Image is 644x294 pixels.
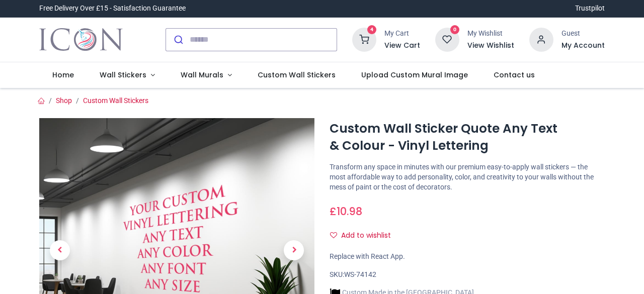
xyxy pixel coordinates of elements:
a: Wall Murals [168,62,245,88]
div: Replace with React App. [330,252,605,262]
a: Trustpilot [575,4,605,14]
a: 0 [435,35,459,43]
sup: 0 [450,25,460,35]
i: Add to wishlist [330,232,337,239]
a: Wall Stickers [87,62,168,88]
a: Logo of Icon Wall Stickers [39,26,122,54]
sup: 4 [367,25,377,35]
span: Wall Murals [181,70,223,80]
div: SKU: [330,270,605,280]
a: View Cart [384,41,420,51]
a: View Wishlist [467,41,514,51]
div: Free Delivery Over £15 - Satisfaction Guarantee [39,4,186,14]
a: 4 [352,35,376,43]
a: Custom Wall Stickers [83,96,148,105]
img: Icon Wall Stickers [39,26,122,54]
span: Contact us [494,70,535,80]
div: My Wishlist [467,29,514,39]
span: Previous [50,240,70,260]
span: Next [284,240,304,260]
span: WS-74142 [344,270,376,278]
button: Add to wishlistAdd to wishlist [330,227,399,244]
span: Custom Wall Stickers [258,70,336,80]
span: Wall Stickers [100,70,146,80]
a: Shop [56,96,72,105]
span: Home [52,70,74,80]
button: Submit [166,29,190,51]
div: My Cart [384,29,420,39]
div: Guest [561,29,605,39]
span: 10.98 [337,204,362,219]
span: £ [330,204,362,219]
p: Transform any space in minutes with our premium easy-to-apply wall stickers — the most affordable... [330,162,605,192]
h1: Custom Wall Sticker Quote Any Text & Colour - Vinyl Lettering [330,120,605,155]
span: Upload Custom Mural Image [361,70,468,80]
a: My Account [561,41,605,51]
